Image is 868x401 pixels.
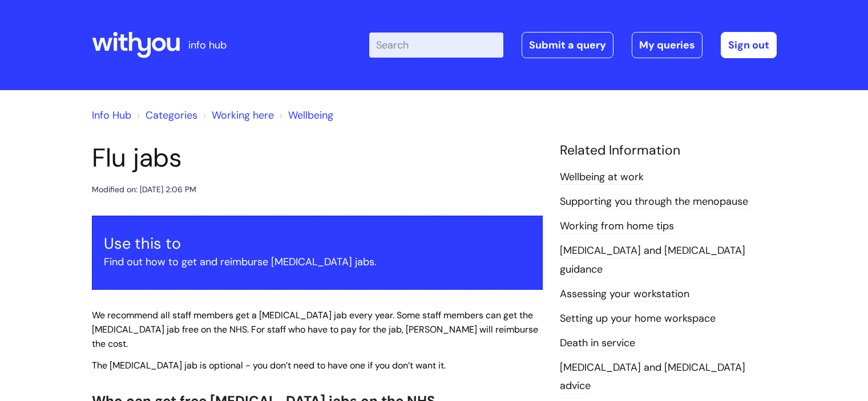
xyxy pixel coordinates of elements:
a: Death in service [560,336,635,351]
span: We recommend all staff members get a [MEDICAL_DATA] jab every year. Some staff members can get th... [92,309,538,350]
li: Wellbeing [277,106,333,124]
a: Working here [212,108,274,122]
a: Setting up your home workspace [560,311,716,326]
a: Sign out [721,32,777,58]
input: Search [369,33,503,58]
p: info hub [188,36,227,54]
a: Assessing your workstation [560,287,689,302]
h4: Related Information [560,143,777,159]
a: Working from home tips [560,219,674,234]
span: The [MEDICAL_DATA] jab is optional - you don’t need to have one if you don’t want it. [92,359,446,371]
a: Wellbeing [288,108,333,122]
li: Solution home [134,106,197,124]
a: Supporting you through the menopause [560,195,748,209]
a: My queries [632,32,703,58]
a: [MEDICAL_DATA] and [MEDICAL_DATA] guidance [560,244,745,277]
a: Submit a query [522,32,613,58]
a: [MEDICAL_DATA] and [MEDICAL_DATA] advice [560,361,745,394]
li: Working here [200,106,274,124]
a: Wellbeing at work [560,170,644,185]
div: Modified on: [DATE] 2:06 PM [92,183,196,197]
div: | - [369,32,777,58]
a: Categories [146,108,197,122]
p: Find out how to get and reimburse [MEDICAL_DATA] jabs. [104,253,531,271]
h3: Use this to [104,234,531,253]
h1: Flu jabs [92,143,543,173]
a: Info Hub [92,108,131,122]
